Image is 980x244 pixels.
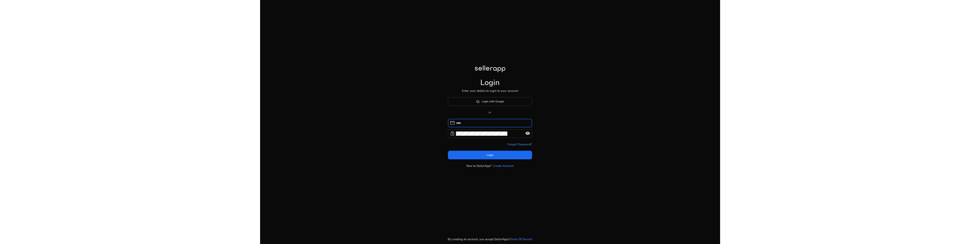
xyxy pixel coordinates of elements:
[510,237,532,241] a: Terms Of Service
[482,99,504,103] span: Login with Google
[448,97,532,106] button: Login with Google
[462,89,518,93] p: Enter your details to login to your account
[448,110,532,114] p: or
[525,131,530,136] span: visibility
[448,151,532,159] button: Login
[508,142,532,146] a: Forgot Password?
[480,78,500,87] h1: Login
[476,100,480,103] img: google-logo.svg
[493,164,514,168] a: Create Account
[450,131,455,136] span: lock
[487,153,493,157] span: Login
[466,164,491,168] p: New to SellerApp?
[450,120,455,125] span: mail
